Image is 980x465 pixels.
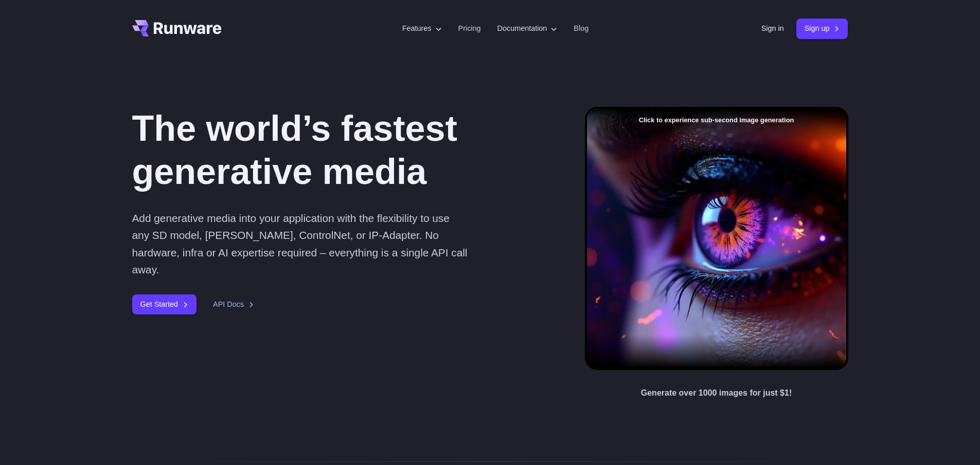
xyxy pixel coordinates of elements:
a: Get Started [132,294,197,314]
p: Add generative media into your application with the flexibility to use any SD model, [PERSON_NAME... [132,210,468,278]
a: Pricing [458,23,481,34]
a: Sign up [796,18,848,39]
label: Features [402,23,442,34]
a: Blog [574,23,589,34]
a: API Docs [213,299,254,310]
p: Generate over 1000 images for just $1! [641,386,792,400]
a: Sign in [761,23,784,34]
label: Documentation [497,23,558,34]
h1: The world’s fastest generative media [132,107,552,193]
a: Go to / [132,20,222,36]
